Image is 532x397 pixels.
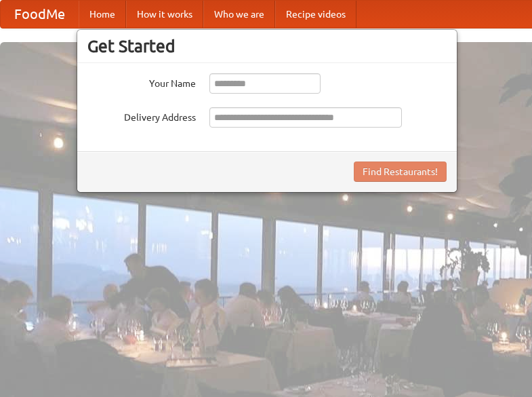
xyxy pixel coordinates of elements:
[275,1,356,28] a: Recipe videos
[203,1,275,28] a: Who we are
[87,36,447,56] h3: Get Started
[79,1,126,28] a: Home
[87,73,196,90] label: Your Name
[354,162,447,182] button: Find Restaurants!
[126,1,203,28] a: How it works
[87,107,196,124] label: Delivery Address
[1,1,79,28] a: FoodMe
